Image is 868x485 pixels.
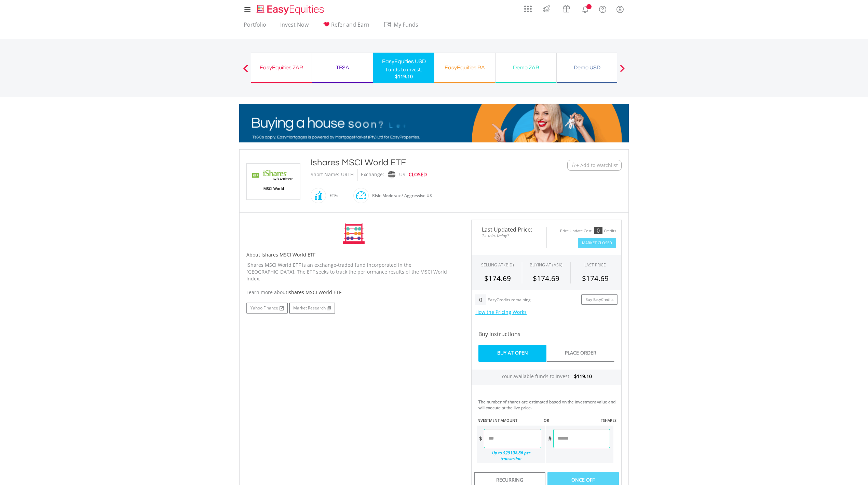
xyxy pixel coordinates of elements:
div: URTH [341,169,354,181]
div: EasyEquities ZAR [255,63,308,72]
p: iShares MSCI World ETF is an exchange-traded fund incorporated in the [GEOGRAPHIC_DATA]. The ETF ... [246,262,461,282]
span: Ishares MSCI World ETF [287,289,341,295]
span: BUYING AT (ASK) [530,262,562,268]
div: EasyCredits remaining [488,297,531,303]
a: Market Research [289,303,335,314]
img: nasdaq.png [388,171,395,179]
span: My Funds [383,20,428,29]
div: # [546,429,553,448]
a: Refer and Earn [320,21,372,32]
div: Price Update Cost: [560,228,593,234]
div: Exchange: [361,169,384,181]
img: EasyMortage Promotion Banner [239,104,629,142]
div: CLOSED [409,169,427,181]
img: grid-menu-icon.svg [524,5,532,13]
span: $119.10 [395,73,413,80]
span: Last Updated Price: [477,227,541,232]
div: EasyEquities RA [438,63,491,72]
button: Next [615,68,629,75]
a: Place Order [546,345,614,362]
a: FAQ's and Support [594,2,611,15]
div: 0 [475,294,486,305]
span: + Add to Watchlist [576,162,618,169]
div: Ishares MSCI World ETF [311,156,525,169]
span: $174.69 [533,274,559,283]
div: Funds to invest: [386,66,422,73]
div: Demo ZAR [500,63,552,72]
div: Risk: Moderate/ Aggressive US [369,188,432,204]
span: 15-min. Delay* [477,232,541,239]
img: thrive-v2.svg [541,3,552,14]
a: AppsGrid [520,2,536,13]
div: 0 [594,227,602,234]
a: My Profile [611,2,629,17]
a: Notifications [577,2,594,15]
span: $174.69 [484,274,511,283]
a: Buy At Open [478,345,546,362]
img: vouchers-v2.svg [561,3,572,14]
div: US [399,169,405,181]
img: Watchlist [571,163,576,168]
div: TFSA [316,63,369,72]
span: $174.69 [582,274,609,283]
label: #SHARES [600,418,616,423]
label: -OR- [542,418,551,423]
button: Previous [239,68,253,75]
label: INVESTMENT AMOUNT [476,418,517,423]
div: Credits [604,228,616,234]
div: Short Name: [311,169,339,181]
button: Market Closed [578,238,616,248]
div: SELLING AT (BID) [481,262,514,268]
a: Vouchers [556,2,577,14]
div: EasyEquities USD [377,57,430,66]
img: EasyEquities_Logo.png [255,4,327,15]
span: Refer and Earn [331,21,369,28]
a: Buy EasyCredits [581,294,618,305]
h5: About Ishares MSCI World ETF [246,251,461,258]
a: Home page [254,2,327,15]
div: The number of shares are estimated based on the investment value and will execute at the live price. [478,399,619,411]
a: Invest Now [277,21,311,32]
span: $119.10 [574,373,592,379]
img: EQU.US.URTH.png [248,164,299,199]
a: Yahoo Finance [246,303,288,314]
div: Demo USD [561,63,613,72]
a: Portfolio [241,21,269,32]
a: How the Pricing Works [475,309,527,315]
div: ETFs [326,188,338,204]
div: LAST PRICE [584,262,606,268]
div: Learn more about [246,289,461,296]
h4: Buy Instructions [478,330,614,338]
div: Up to $25108.86 per transaction [477,448,541,463]
button: Watchlist + Add to Watchlist [567,160,622,171]
div: $ [477,429,484,448]
div: Your available funds to invest: [472,370,621,385]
